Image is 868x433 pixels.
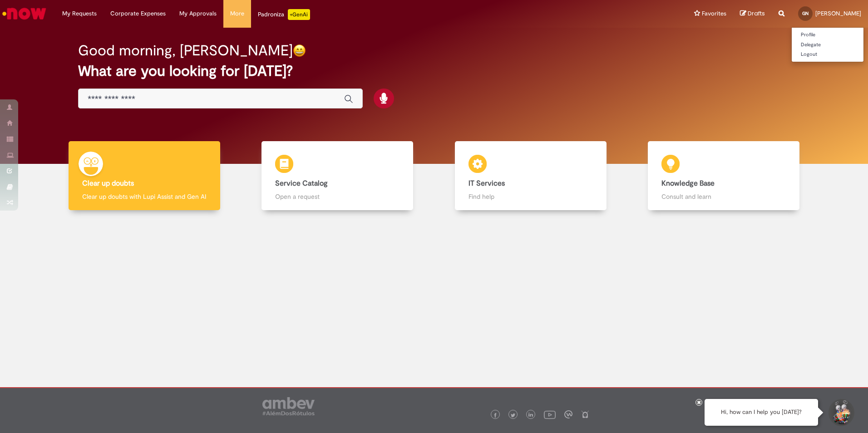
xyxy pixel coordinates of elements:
[230,9,244,18] span: More
[493,413,498,418] img: logo_footer_facebook.png
[241,141,434,211] a: Service Catalog Open a request
[78,43,293,59] h2: Good morning, [PERSON_NAME]
[792,49,863,59] a: Logout
[564,410,572,418] img: logo_footer_workplace.png
[544,408,556,420] img: logo_footer_youtube.png
[293,44,306,57] img: happy-face.png
[262,397,315,415] img: logo_footer_ambev_rotulo_gray.png
[748,9,765,18] span: Drafts
[275,192,399,201] p: Open a request
[110,9,166,18] span: Corporate Expenses
[179,9,217,18] span: My Approvals
[511,413,515,418] img: logo_footer_twitter.png
[288,9,310,20] p: +GenAi
[275,179,328,188] b: Service Catalog
[792,40,863,50] a: Delegate
[82,179,134,188] b: Clear up doubts
[627,141,821,211] a: Knowledge Base Consult and learn
[469,179,505,188] b: IT Services
[434,141,627,211] a: IT Services Find help
[581,410,589,418] img: logo_footer_naosei.png
[661,179,715,188] b: Knowledge Base
[705,399,818,426] div: Hi, how can I help you [DATE]?
[1,5,48,23] img: ServiceNow
[82,192,207,201] p: Clear up doubts with Lupi Assist and Gen AI
[469,192,593,201] p: Find help
[827,399,854,426] button: Start Support Conversation
[740,10,765,18] a: Drafts
[815,10,861,17] span: [PERSON_NAME]
[802,10,809,16] span: GN
[792,30,863,40] a: Profile
[258,9,310,20] div: Padroniza
[62,9,97,18] span: My Requests
[702,9,726,18] span: Favorites
[528,413,533,418] img: logo_footer_linkedin.png
[661,192,786,201] p: Consult and learn
[48,141,241,211] a: Clear up doubts Clear up doubts with Lupi Assist and Gen AI
[78,63,790,79] h2: What are you looking for [DATE]?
